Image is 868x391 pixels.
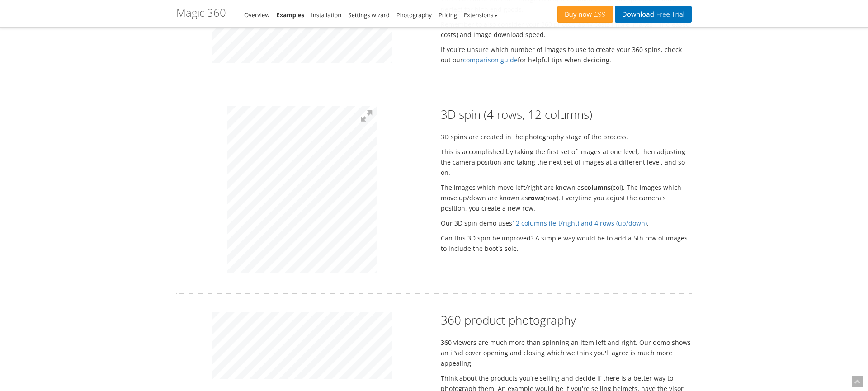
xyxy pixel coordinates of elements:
p: The images which move left/right are known as (col). The images which move up/down are known as (... [441,182,692,213]
p: Remember to also consider your 360 photography costs (more images = increased costs) and image do... [441,19,692,40]
a: 12 columns (left/right) and 4 rows (up/down) [512,219,647,227]
p: Can this 3D spin be improved? A simple way would be to add a 5th row of images to include the boo... [441,233,692,254]
h2: 360 product photography [441,312,692,328]
a: Settings wizard [348,11,390,19]
a: Overview [244,11,269,19]
span: Free Trial [654,11,684,18]
a: Buy now£99 [557,6,613,23]
span: £99 [592,11,606,18]
p: 3D spins are created in the photography stage of the process. [441,132,692,142]
a: DownloadFree Trial [615,6,692,23]
a: comparison guide [463,56,518,64]
a: Installation [311,11,341,19]
h2: 3D spin (4 rows, 12 columns) [441,106,692,122]
strong: rows [528,193,543,202]
p: 360 viewers are much more than spinning an item left and right. Our demo shows an iPad cover open... [441,337,692,368]
h1: Magic 360 [176,7,226,19]
a: Photography [396,11,432,19]
p: Our 3D spin demo uses . [441,218,692,228]
a: Examples [276,11,304,19]
a: Pricing [439,11,457,19]
strong: columns [584,183,611,192]
p: This is accomplished by taking the first set of images at one level, then adjusting the camera po... [441,146,692,178]
a: Extensions [464,11,498,19]
p: If you're unsure which number of images to use to create your 360 spins, check out our for helpfu... [441,44,692,65]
